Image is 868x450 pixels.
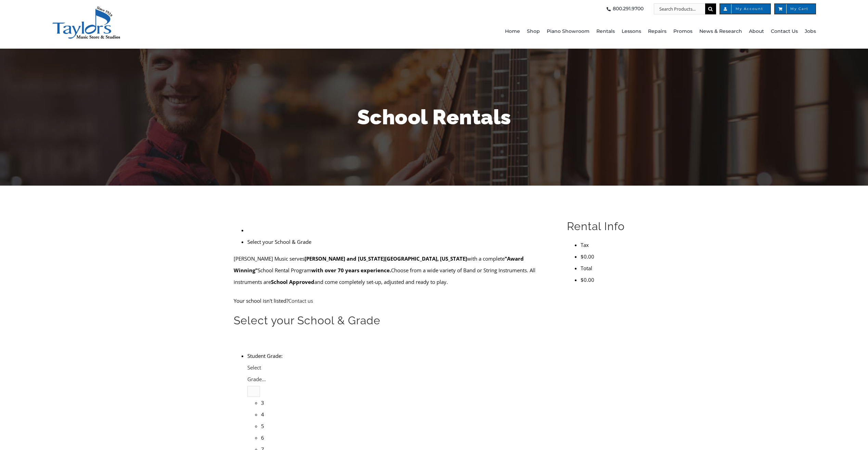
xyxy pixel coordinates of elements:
[699,14,742,49] a: News & Research
[596,26,615,37] span: Rentals
[622,26,641,37] span: Lessons
[596,14,615,49] a: Rentals
[673,14,692,49] a: Promos
[720,3,771,14] a: My Account
[234,295,551,307] p: Your school isn't listed?
[52,5,120,12] a: taylors-music-store-west-chester
[749,26,764,37] span: About
[605,3,644,14] a: 800.291.9700
[247,364,266,383] span: Select Grade...
[505,26,520,37] span: Home
[251,14,816,49] nav: Main Menu
[705,3,716,14] input: Search
[699,26,742,37] span: News & Research
[771,26,798,37] span: Contact Us
[234,313,551,328] h2: Select your School & Grade
[782,7,808,11] span: My Cart
[247,236,551,248] li: Select your School & Grade
[727,7,763,11] span: My Account
[654,3,705,14] input: Search Products...
[305,255,467,262] strong: [PERSON_NAME] and [US_STATE][GEOGRAPHIC_DATA], [US_STATE]
[673,26,692,37] span: Promos
[547,26,590,37] span: Piano Showroom
[648,26,666,37] span: Repairs
[749,14,764,49] a: About
[547,14,590,49] a: Piano Showroom
[234,253,551,288] p: [PERSON_NAME] Music serves with a complete School Rental Program Choose from a wide variety of Ba...
[581,262,634,274] li: Total
[805,14,816,49] a: Jobs
[251,3,816,14] nav: Top Right
[581,239,634,251] li: Tax
[622,14,641,49] a: Lessons
[234,103,634,132] h1: School Rentals
[648,14,666,49] a: Repairs
[271,278,314,285] strong: School Approved
[581,251,634,262] li: $0.00
[805,26,816,37] span: Jobs
[527,14,540,49] a: Shop
[505,14,520,49] a: Home
[567,219,634,234] h2: Rental Info
[311,267,391,274] strong: with over 70 years experience.
[288,297,313,304] a: Contact us
[613,3,644,14] span: 800.291.9700
[581,274,634,286] li: $0.00
[771,14,798,49] a: Contact Us
[527,26,540,37] span: Shop
[774,3,816,14] a: My Cart
[247,352,283,359] label: Student Grade:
